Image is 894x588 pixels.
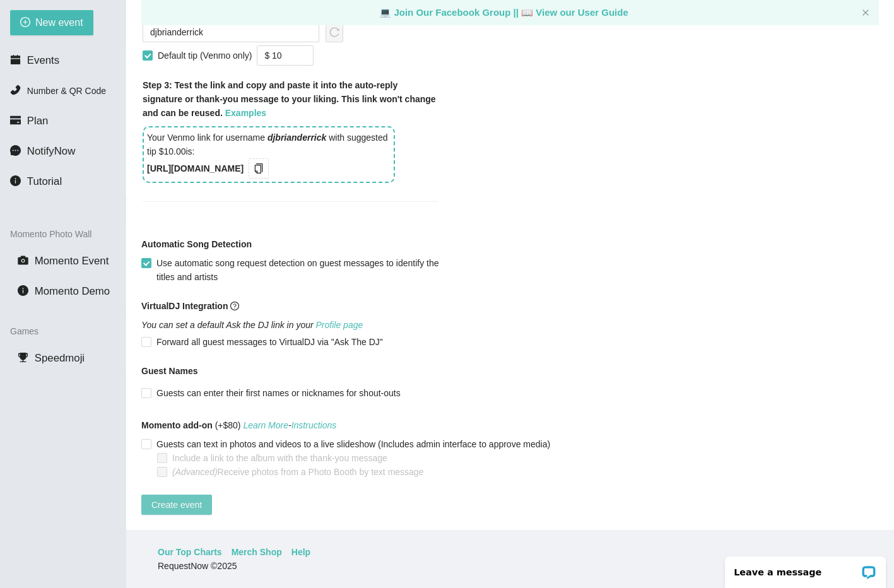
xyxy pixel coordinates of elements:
a: laptop View our User Guide [521,7,628,18]
span: copy [252,163,266,173]
b: [URL][DOMAIN_NAME] [147,163,244,173]
span: camera [18,255,28,266]
span: info-circle [18,285,28,296]
span: (+$80) [141,418,336,432]
a: Merch Shop [232,545,282,559]
span: info-circle [10,175,21,186]
button: copy [249,158,269,179]
button: Create event [141,495,212,515]
span: trophy [18,352,28,363]
span: close [862,9,869,16]
span: Plan [27,115,49,127]
a: Instructions [291,420,337,430]
button: close [862,9,869,17]
i: (Advanced) [172,467,218,477]
a: Help [291,545,310,559]
b: Guest Names [141,366,197,376]
a: Examples [225,108,266,118]
span: message [10,145,21,156]
a: laptop Join Our Facebook Group || [379,7,521,18]
span: Default tip (Venmo only) [153,49,257,62]
span: calendar [10,54,21,65]
span: Receive photos from a Photo Booth by text message [167,465,428,479]
span: Forward all guest messages to VirtualDJ via "Ask The DJ" [151,335,388,349]
span: Use automatic song request detection on guest messages to identify the titles and artists [151,256,449,284]
span: Create event [151,498,202,512]
span: Speedmoji [35,352,85,364]
b: Momento add-on [141,420,213,430]
span: Number & QR Code [27,86,106,96]
a: Our Top Charts [158,545,222,559]
span: laptop [379,7,391,18]
span: question-circle [230,302,239,310]
iframe: LiveChat chat widget [717,548,894,588]
div: RequestNow © 2025 [158,559,859,573]
span: Momento Demo [35,285,110,297]
span: New event [35,15,83,30]
span: laptop [521,7,533,18]
b: Automatic Song Detection [141,237,252,251]
i: - [243,420,336,430]
b: VirtualDJ Integration [141,301,228,311]
span: credit-card [10,115,21,126]
span: Guests can enter their first names or nicknames for shout-outs [151,386,406,400]
span: Guests can text in photos and videos to a live slideshow (Includes admin interface to approve media) [151,437,555,451]
a: Learn More [243,420,288,430]
i: You can set a default Ask the DJ link in your [141,320,363,330]
button: reload [326,22,343,42]
a: Profile page [316,320,363,330]
span: Momento Event [35,255,109,267]
button: plus-circleNew event [10,10,93,35]
b: Step 3: Test the link and copy and paste it into the auto-reply signature or thank-you message to... [143,80,436,118]
span: Include a link to the album with the thank-you message [167,451,392,465]
span: Tutorial [27,175,62,187]
i: djbrianderrick [268,132,326,143]
input: Venmo username (without the @) [143,22,319,42]
span: Events [27,54,59,66]
div: Your Venmo link for username with suggested tip $10.00 is: [143,126,395,183]
span: phone [10,85,21,95]
span: NotifyNow [27,145,75,157]
span: plus-circle [20,17,30,29]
